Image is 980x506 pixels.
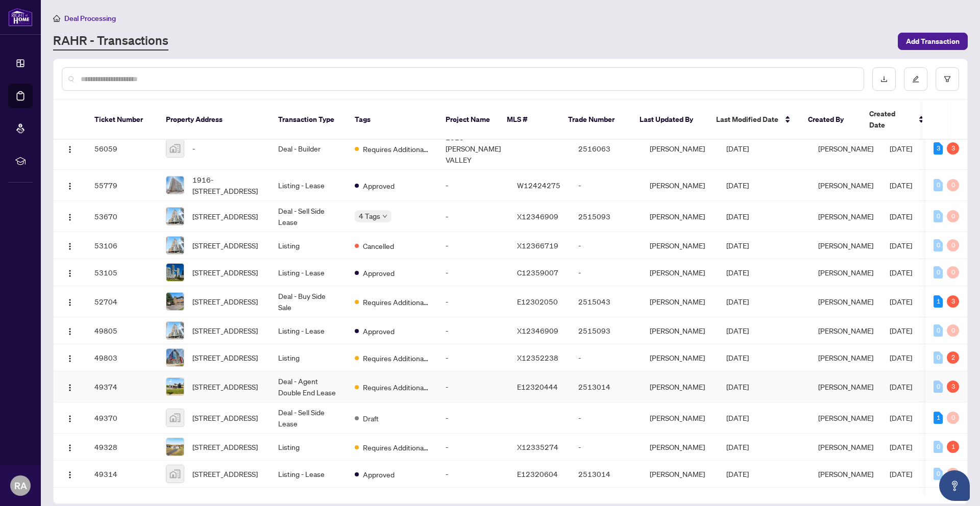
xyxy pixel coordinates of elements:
span: [STREET_ADDRESS] [192,267,258,278]
td: 56059 [86,128,158,170]
span: [DATE] [890,268,912,277]
span: E12320444 [517,382,558,391]
td: 2515093 [570,317,642,344]
td: [PERSON_NAME] [642,402,718,434]
button: edit [904,67,927,91]
span: [STREET_ADDRESS] [192,325,258,336]
td: Listing [270,232,347,259]
span: [DATE] [890,181,912,190]
td: 1515 [PERSON_NAME] VALLEY [437,128,509,170]
span: Requires Additional Docs [363,143,429,155]
span: Add Transaction [906,33,960,49]
button: Logo [62,237,78,254]
span: Draft [363,413,379,424]
button: filter [936,67,959,91]
td: [PERSON_NAME] [642,170,718,201]
td: 49370 [86,402,158,434]
span: [DATE] [890,326,912,335]
div: 0 [934,468,943,480]
span: [DATE] [726,181,749,190]
span: [STREET_ADDRESS] [192,468,258,479]
th: Tags [347,100,437,140]
span: E12320604 [517,469,558,478]
span: [DATE] [890,413,912,422]
th: Trade Number [560,100,631,140]
th: Transaction Type [270,100,347,140]
button: Logo [62,140,78,157]
span: [PERSON_NAME] [818,241,873,250]
button: Logo [62,410,78,426]
td: - [437,371,509,402]
span: filter [944,75,951,83]
div: 1 [947,441,959,453]
td: Listing - Lease [270,461,347,488]
span: Requires Additional Docs [363,442,429,453]
td: 2516063 [570,128,642,170]
button: Logo [62,264,78,281]
span: [PERSON_NAME] [818,144,873,153]
div: 0 [947,239,959,251]
td: 53105 [86,259,158,286]
button: Add Transaction [898,33,968,50]
td: 2513014 [570,371,642,402]
div: 0 [947,266,959,279]
span: [PERSON_NAME] [818,413,873,422]
span: Requires Additional Docs [363,382,429,393]
td: 49803 [86,344,158,371]
img: thumbnail-img [166,378,184,395]
td: Deal - Sell Side Lease [270,201,347,232]
div: 0 [934,210,943,222]
img: thumbnail-img [166,409,184,426]
button: Logo [62,378,78,395]
img: thumbnail-img [166,264,184,281]
td: [PERSON_NAME] [642,128,718,170]
span: [STREET_ADDRESS] [192,352,258,363]
span: [DATE] [890,469,912,478]
td: 52704 [86,286,158,317]
img: Logo [66,242,74,250]
span: - [192,143,195,154]
td: 49805 [86,317,158,344]
td: - [570,344,642,371]
span: [DATE] [726,442,749,451]
span: down [382,214,387,219]
div: 0 [934,441,943,453]
div: 3 [947,142,959,155]
div: 3 [947,381,959,393]
img: Logo [66,298,74,307]
div: 1 [934,412,943,424]
td: Listing - Lease [270,317,347,344]
td: - [570,434,642,461]
span: [STREET_ADDRESS] [192,412,258,423]
div: 3 [934,142,943,155]
div: 0 [934,239,943,251]
span: 4 Tags [359,210,380,222]
img: thumbnail-img [166,438,184,456]
span: [PERSON_NAME] [818,297,873,306]
div: 1 [934,295,943,308]
button: Logo [62,208,78,224]
span: E12302050 [517,297,558,306]
span: [DATE] [726,241,749,250]
div: 3 [947,295,959,308]
span: Approved [363,180,395,191]
td: Deal - Sell Side Lease [270,402,347,434]
td: - [570,232,642,259]
img: Logo [66,213,74,221]
img: Logo [66,415,74,423]
td: 2515093 [570,201,642,232]
img: Logo [66,269,74,277]
td: Listing - Lease [270,170,347,201]
span: [DATE] [726,469,749,478]
div: 0 [947,210,959,222]
div: 0 [947,324,959,337]
span: [DATE] [726,382,749,391]
td: - [437,201,509,232]
span: [DATE] [890,241,912,250]
img: thumbnail-img [166,349,184,366]
td: - [437,259,509,286]
td: Listing [270,434,347,461]
span: [PERSON_NAME] [818,212,873,221]
span: [DATE] [726,413,749,422]
span: [DATE] [890,144,912,153]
